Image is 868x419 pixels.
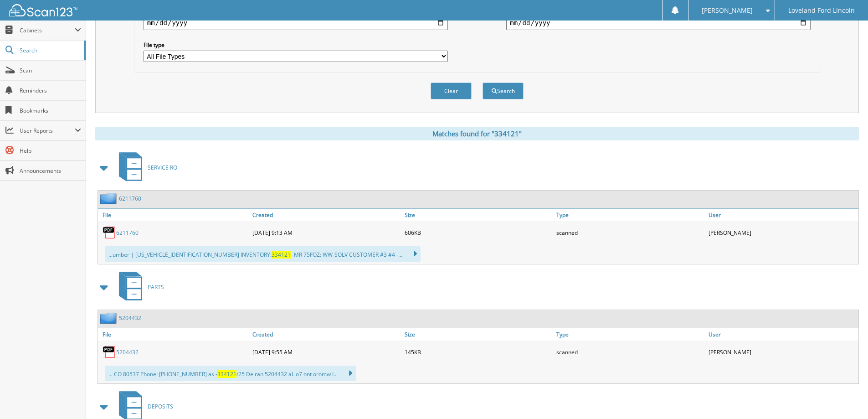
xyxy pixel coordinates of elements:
[20,87,81,94] span: Reminders
[100,193,119,204] img: folder2.png
[103,345,116,359] img: PDF.png
[105,246,421,262] div: ...umber | [US_VEHICLE_IDENTIFICATION_NUMBER] INVENTORY: - MR 75FOZ: WW-SOLV CUSTOMER #3 #4 -...
[148,283,164,291] span: PARTS
[103,226,116,239] img: PDF.png
[20,167,81,175] span: Announcements
[116,229,139,237] a: 6211760
[554,223,706,242] div: scanned
[113,150,177,186] a: SERVICE RO
[100,312,119,324] img: folder2.png
[250,343,402,361] div: [DATE] 9:55 AM
[20,147,81,155] span: Help
[250,223,402,242] div: [DATE] 9:13 AM
[706,328,858,341] a: User
[20,127,75,134] span: User Reports
[431,83,472,99] button: Clear
[20,26,75,34] span: Cabinets
[148,403,173,410] span: DEPOSITS
[402,343,555,361] div: 145KB
[272,251,291,259] span: 334121
[119,314,141,322] a: 5204432
[9,4,77,16] img: scan123-logo-white.svg
[788,8,855,13] span: Loveland Ford Lincoln
[144,16,448,30] input: start
[402,209,555,221] a: Size
[148,164,177,171] span: SERVICE RO
[20,107,81,114] span: Bookmarks
[20,47,80,54] span: Search
[402,328,555,341] a: Size
[144,41,448,49] label: File type
[250,328,402,341] a: Created
[98,209,250,221] a: File
[98,328,250,341] a: File
[113,269,164,305] a: PARTS
[706,209,858,221] a: User
[706,343,858,361] div: [PERSON_NAME]
[95,127,859,140] div: Matches found for "334121"
[506,16,811,30] input: end
[554,209,706,221] a: Type
[554,343,706,361] div: scanned
[116,348,139,356] a: 5204432
[402,223,555,242] div: 606KB
[483,83,524,99] button: Search
[217,370,236,378] span: 334121
[706,223,858,242] div: [PERSON_NAME]
[250,209,402,221] a: Created
[119,195,141,202] a: 6211760
[822,375,868,419] iframe: Chat Widget
[105,366,356,381] div: ... CO 80537 Phone: [PHONE_NUMBER] as - /25 Delran 5204432 aL o7 ont oromw I...
[20,67,81,74] span: Scan
[554,328,706,341] a: Type
[702,8,753,13] span: [PERSON_NAME]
